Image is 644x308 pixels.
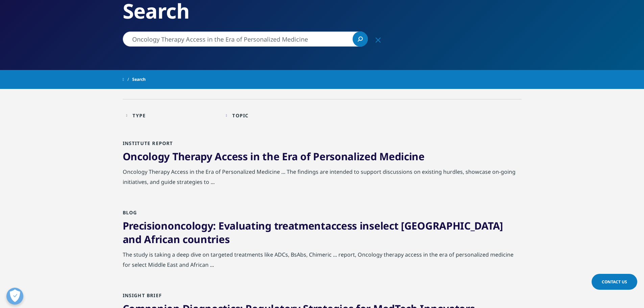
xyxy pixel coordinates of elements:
[262,149,279,163] span: the
[168,219,213,233] span: oncology
[123,140,173,146] span: Institute Report
[313,149,377,163] span: Personalized
[123,149,425,163] a: Oncology Therapy Access in the Era of Personalized Medicine
[300,149,310,163] span: of
[123,31,368,47] input: Search
[592,274,637,290] a: Contact Us
[133,112,146,119] div: Type facet.
[232,112,248,119] div: Topic facet.
[172,149,212,163] span: Therapy
[358,37,363,42] svg: Search
[215,149,247,163] span: Access
[325,219,357,233] span: access
[123,149,170,163] span: Oncology
[123,292,162,299] span: Insight Brief
[360,219,369,233] span: in
[123,219,503,246] a: Precisiononcology: Evaluating treatmentaccess inselect [GEOGRAPHIC_DATA] and African countries
[370,31,386,48] div: Clear
[132,73,146,86] span: Search
[6,288,23,305] button: Open Preferences
[123,167,522,190] div: Oncology Therapy Access in the Era of Personalized Medicine ... The findings are intended to supp...
[379,149,425,163] span: Medicine
[376,38,381,43] svg: Clear
[250,149,260,163] span: in
[353,31,368,47] a: Search
[602,279,627,285] span: Contact Us
[282,149,297,163] span: Era
[123,209,137,216] span: Blog
[123,250,522,273] div: The study is taking a deep dive on targeted treatments like ADCs, BsAbs, Chimeric ... report, Onc...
